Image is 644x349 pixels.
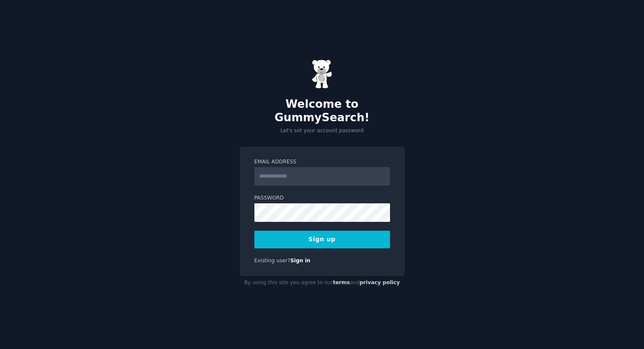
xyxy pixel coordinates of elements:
[254,194,390,202] label: Password
[240,127,405,135] p: Let's set your account password
[290,258,310,264] a: Sign in
[254,258,291,264] span: Existing user?
[333,280,350,285] a: terms
[254,158,390,166] label: Email Address
[360,280,400,285] a: privacy policy
[240,98,405,124] h2: Welcome to GummySearch!
[240,276,405,290] div: By using this site you agree to our and
[254,231,390,248] button: Sign up
[312,59,333,89] img: Gummy Bear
